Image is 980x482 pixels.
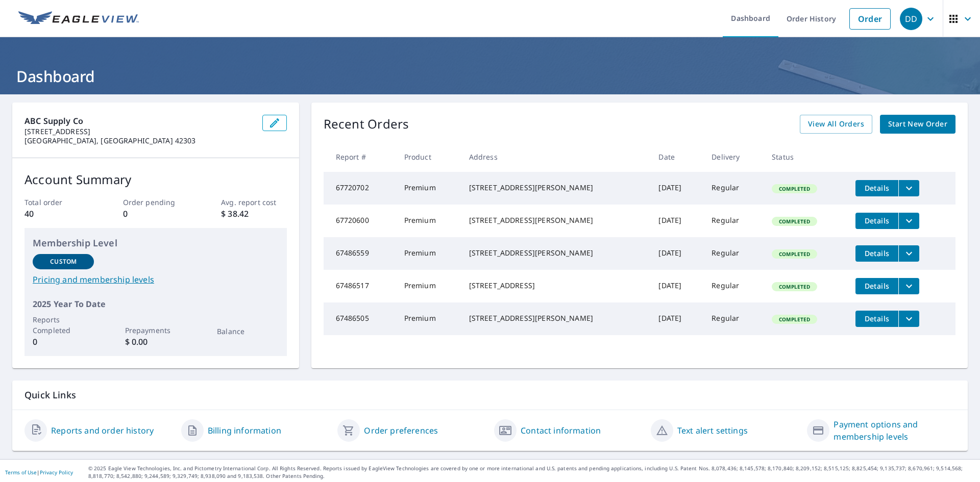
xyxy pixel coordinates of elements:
[396,142,461,172] th: Product
[40,469,73,476] a: Privacy Policy
[900,8,922,30] div: DD
[24,389,955,401] p: Quick Links
[396,172,461,205] td: Premium
[324,270,396,302] td: 67486517
[24,115,254,127] p: ABC Supply Co
[5,469,73,475] p: |
[51,424,154,437] a: Reports and order history
[123,197,188,208] p: Order pending
[364,424,438,437] a: Order preferences
[396,205,461,237] td: Premium
[5,469,37,476] a: Terms of Use
[221,208,286,220] p: $ 38.42
[898,245,919,262] button: filesDropdownBtn-67486559
[862,248,892,258] span: Details
[324,142,396,172] th: Report #
[33,236,279,250] p: Membership Level
[650,172,703,205] td: [DATE]
[703,172,764,205] td: Regular
[773,316,816,323] span: Completed
[88,465,975,480] p: © 2025 Eagle View Technologies, Inc. and Pictometry International Corp. All Rights Reserved. Repo...
[862,216,892,225] span: Details
[469,183,643,193] div: [STREET_ADDRESS][PERSON_NAME]
[855,245,898,262] button: detailsBtn-67486559
[808,118,864,131] span: View All Orders
[221,197,286,208] p: Avg. report cost
[898,213,919,229] button: filesDropdownBtn-67720600
[898,278,919,294] button: filesDropdownBtn-67486517
[898,180,919,196] button: filesDropdownBtn-67720702
[33,314,94,336] p: Reports Completed
[773,185,816,192] span: Completed
[469,281,643,291] div: [STREET_ADDRESS]
[855,180,898,196] button: detailsBtn-67720702
[855,213,898,229] button: detailsBtn-67720600
[24,197,90,208] p: Total order
[888,118,947,131] span: Start New Order
[469,248,643,258] div: [STREET_ADDRESS][PERSON_NAME]
[855,311,898,327] button: detailsBtn-67486505
[773,218,816,225] span: Completed
[125,336,186,348] p: $ 0.00
[24,170,287,189] p: Account Summary
[650,270,703,302] td: [DATE]
[855,278,898,294] button: detailsBtn-67486517
[324,237,396,270] td: 67486559
[208,424,281,437] a: Billing information
[123,208,188,220] p: 0
[33,273,279,286] a: Pricing and membership levels
[800,115,872,134] a: View All Orders
[396,270,461,302] td: Premium
[898,311,919,327] button: filesDropdownBtn-67486505
[469,215,643,225] div: [STREET_ADDRESS][PERSON_NAME]
[12,66,968,87] h1: Dashboard
[125,325,186,336] p: Prepayments
[650,302,703,335] td: [DATE]
[324,302,396,335] td: 67486505
[396,302,461,335] td: Premium
[324,205,396,237] td: 67720600
[764,142,847,172] th: Status
[834,418,955,443] a: Payment options and membership levels
[650,142,703,172] th: Date
[880,115,955,134] a: Start New Order
[650,237,703,270] td: [DATE]
[18,11,139,27] img: EV Logo
[703,302,764,335] td: Regular
[24,127,254,136] p: [STREET_ADDRESS]
[849,8,891,30] a: Order
[703,142,764,172] th: Delivery
[703,205,764,237] td: Regular
[703,237,764,270] td: Regular
[461,142,651,172] th: Address
[324,172,396,205] td: 67720702
[773,250,816,258] span: Completed
[677,424,748,437] a: Text alert settings
[324,115,409,134] p: Recent Orders
[50,257,77,266] p: Custom
[862,183,892,193] span: Details
[396,237,461,270] td: Premium
[862,314,892,323] span: Details
[24,208,90,220] p: 40
[862,281,892,291] span: Details
[650,205,703,237] td: [DATE]
[33,336,94,348] p: 0
[24,136,254,145] p: [GEOGRAPHIC_DATA], [GEOGRAPHIC_DATA] 42303
[703,270,764,302] td: Regular
[217,326,278,337] p: Balance
[773,283,816,290] span: Completed
[521,424,601,437] a: Contact information
[469,313,643,323] div: [STREET_ADDRESS][PERSON_NAME]
[33,298,279,310] p: 2025 Year To Date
